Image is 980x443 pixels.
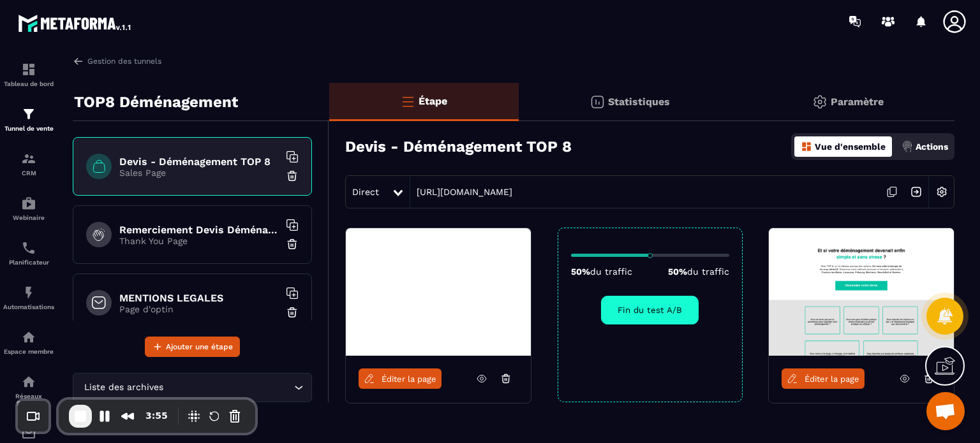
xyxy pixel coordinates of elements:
[21,426,36,441] img: email
[916,142,948,152] p: Actions
[3,348,54,355] p: Espace membre
[590,266,632,277] span: du traffic
[3,80,54,87] p: Tableau de bord
[73,373,312,402] div: Search for option
[3,52,54,97] a: formationformationTableau de bord
[21,151,36,166] img: formation
[359,368,442,389] a: Éditer la page
[21,196,36,211] img: automations
[145,337,240,357] button: Ajouter une étape
[119,224,279,236] h6: Remerciement Devis Déménagement Top 8
[166,340,233,353] span: Ajouter une étape
[3,186,54,231] a: automationsautomationsWebinaire
[601,296,699,324] button: Fin du test A/B
[805,374,859,384] span: Éditer la page
[345,138,572,156] h3: Devis - Déménagement TOP 8
[571,266,632,277] p: 50%
[3,231,54,275] a: schedulerschedulerPlanificateur
[119,156,279,168] h6: Devis - Déménagement TOP 8
[352,187,379,197] span: Direct
[3,125,54,132] p: Tunnel de vente
[930,180,954,204] img: setting-w.858f3a88.svg
[119,292,279,304] h6: MENTIONS LEGALES
[400,94,415,109] img: bars-o.4a397970.svg
[410,187,512,197] a: [URL][DOMAIN_NAME]
[119,236,279,246] p: Thank You Page
[21,330,36,345] img: automations
[21,374,36,389] img: social-network
[382,374,436,384] span: Éditer la page
[3,170,54,177] p: CRM
[346,228,385,240] img: image
[21,240,36,256] img: scheduler
[812,94,828,110] img: setting-gr.5f69749f.svg
[73,55,161,67] a: Gestion des tunnels
[74,89,238,115] p: TOP8 Déménagement
[18,11,133,34] img: logo
[831,96,884,108] p: Paramètre
[119,304,279,314] p: Page d'optin
[769,228,954,356] img: image
[73,55,84,67] img: arrow
[21,285,36,300] img: automations
[3,275,54,320] a: automationsautomationsAutomatisations
[3,214,54,221] p: Webinaire
[590,94,605,110] img: stats.20deebd0.svg
[902,141,913,152] img: actions.d6e523a2.png
[21,106,36,122] img: formation
[286,238,299,251] img: trash
[119,168,279,178] p: Sales Page
[286,170,299,182] img: trash
[3,259,54,266] p: Planificateur
[286,306,299,319] img: trash
[3,303,54,310] p: Automatisations
[419,95,447,107] p: Étape
[815,142,886,152] p: Vue d'ensemble
[3,365,54,416] a: social-networksocial-networkRéseaux Sociaux
[3,97,54,142] a: formationformationTunnel de vente
[926,392,965,430] a: Ouvrir le chat
[166,381,291,395] input: Search for option
[3,142,54,186] a: formationformationCRM
[3,393,54,407] p: Réseaux Sociaux
[3,320,54,365] a: automationsautomationsEspace membre
[608,96,670,108] p: Statistiques
[782,368,865,389] a: Éditer la page
[81,381,166,395] span: Liste des archives
[904,180,928,204] img: arrow-next.bcc2205e.svg
[687,266,729,277] span: du traffic
[801,141,812,152] img: dashboard-orange.40269519.svg
[21,62,36,77] img: formation
[668,266,729,277] p: 50%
